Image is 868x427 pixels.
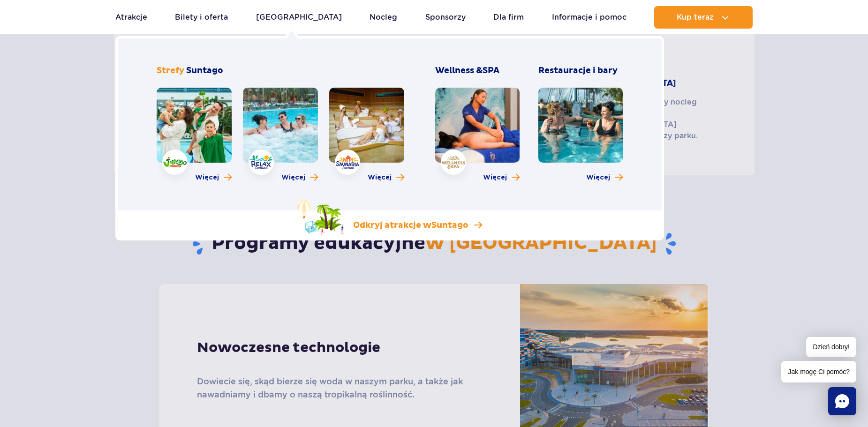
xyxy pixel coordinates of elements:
span: Dzień dobry! [806,337,856,357]
span: Jak mogę Ci pomóc? [781,361,856,382]
a: Dla firm [493,6,524,29]
span: Suntago [186,65,223,76]
a: Sponsorzy [425,6,466,29]
span: Strefy [157,65,184,76]
p: Odkryj atrakcje w [353,220,468,231]
span: Więcej [281,173,305,182]
span: Wellness & [435,65,499,76]
a: Atrakcje [115,6,147,29]
h3: Restauracje i bary [538,65,623,76]
button: Kup teraz [654,6,753,29]
a: [GEOGRAPHIC_DATA] [256,6,342,29]
span: Suntago [431,220,468,231]
div: Chat [828,387,856,415]
a: Więcej o strefie Relax [281,173,318,182]
a: Więcej o strefie Jamango [195,173,232,182]
span: Więcej [483,173,507,182]
span: Więcej [368,173,392,182]
span: Kup teraz [677,13,714,22]
span: SPA [483,65,499,76]
span: Więcej [586,173,610,182]
span: Więcej [195,173,219,182]
a: Więcej o Restauracje i bary [586,173,623,182]
a: Bilety i oferta [175,6,228,29]
a: Nocleg [370,6,397,29]
a: Informacje i pomoc [552,6,626,29]
a: Więcej o Wellness & SPA [483,173,520,182]
a: Więcej o strefie Saunaria [368,173,404,182]
a: Odkryj atrakcje wSuntago [297,199,482,236]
